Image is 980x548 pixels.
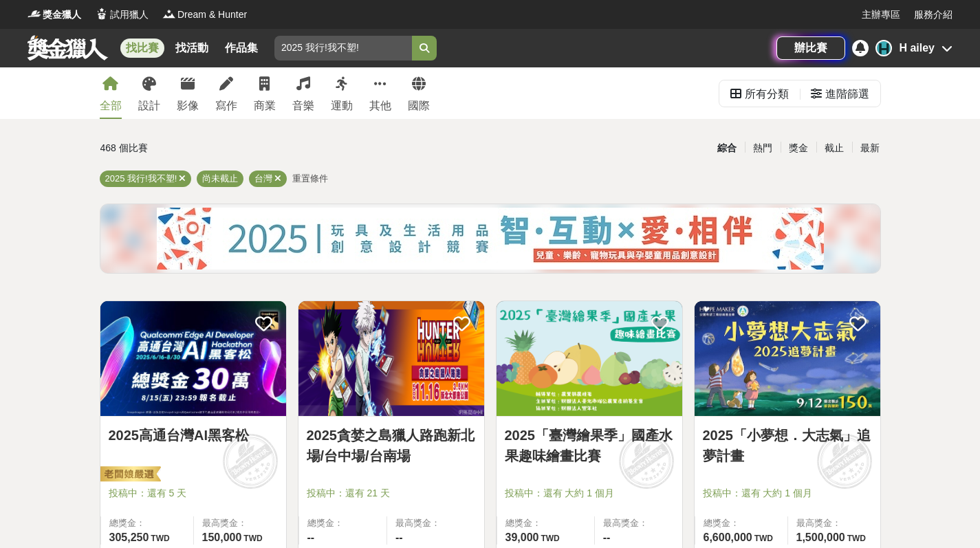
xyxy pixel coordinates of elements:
[505,531,539,543] span: 39,000
[177,67,199,119] a: 影像
[28,7,41,21] img: Logo
[505,486,674,501] span: 投稿中：還有 大約 1 個月
[157,208,824,270] img: 0b2d4a73-1f60-4eea-aee9-81a5fd7858a2.jpg
[109,486,278,501] span: 投稿中：還有 5 天
[202,173,238,184] span: 尚未截止
[408,98,430,114] div: 國際
[307,486,476,501] span: 投稿中：還有 21 天
[914,8,952,22] a: 服務介紹
[100,301,286,417] a: Cover Image
[862,8,900,22] a: 主辦專區
[875,40,892,56] div: H
[100,301,286,416] img: Cover Image
[505,516,586,530] span: 總獎金：
[177,8,247,22] span: Dream & Hunter
[395,531,403,543] span: --
[243,534,262,543] span: TWD
[847,534,866,543] span: TWD
[138,67,160,119] a: 設計
[254,98,276,114] div: 商業
[219,39,263,58] a: 作品集
[369,67,391,119] a: 其他
[307,531,315,543] span: --
[709,136,745,160] div: 綜合
[703,425,872,466] a: 2025「小夢想．大志氣」追夢計畫
[816,136,852,160] div: 截止
[541,534,559,543] span: TWD
[95,7,109,21] img: Logo
[307,425,476,466] a: 2025貪婪之島獵人路跑新北場/台中場/台南場
[100,136,360,160] div: 468 個比賽
[177,98,199,114] div: 影像
[151,534,169,543] span: TWD
[298,301,484,417] a: Cover Image
[754,534,773,543] span: TWD
[796,516,872,530] span: 最高獎金：
[100,98,122,114] div: 全部
[95,8,149,22] a: Logo試用獵人
[395,516,476,530] span: 最高獎金：
[292,173,328,184] span: 重置條件
[138,98,160,114] div: 設計
[703,486,872,501] span: 投稿中：還有 大約 1 個月
[331,98,353,114] div: 運動
[307,516,379,530] span: 總獎金：
[745,136,781,160] div: 熱門
[162,7,176,21] img: Logo
[825,80,869,108] div: 進階篩選
[109,425,278,446] a: 2025高通台灣AI黑客松
[120,39,164,58] a: 找比賽
[109,531,149,543] span: 305,250
[215,67,237,119] a: 寫作
[215,98,237,114] div: 寫作
[331,67,353,119] a: 運動
[109,516,185,530] span: 總獎金：
[603,516,674,530] span: 最高獎金：
[695,301,880,416] img: Cover Image
[274,36,412,61] input: 翻玩臺味好乳力 等你發揮創意！
[497,301,682,417] a: Cover Image
[505,425,674,466] a: 2025「臺灣繪果季」國產水果趣味繪畫比賽
[899,40,935,56] div: H ailey
[105,173,177,184] span: 2025 我行!我不塑!
[745,80,789,108] div: 所有分類
[202,531,242,543] span: 150,000
[695,301,880,417] a: Cover Image
[43,8,81,22] span: 獎金獵人
[292,98,314,114] div: 音樂
[704,531,752,543] span: 6,600,000
[254,173,272,184] span: 台灣
[28,8,81,22] a: Logo獎金獵人
[162,8,247,22] a: LogoDream & Hunter
[298,301,484,416] img: Cover Image
[781,136,816,160] div: 獎金
[776,36,845,60] a: 辦比賽
[603,531,611,543] span: --
[292,67,314,119] a: 音樂
[796,531,845,543] span: 1,500,000
[497,301,682,416] img: Cover Image
[170,39,214,58] a: 找活動
[408,67,430,119] a: 國際
[254,67,276,119] a: 商業
[202,516,278,530] span: 最高獎金：
[110,8,149,22] span: 試用獵人
[704,516,779,530] span: 總獎金：
[852,136,888,160] div: 最新
[100,67,122,119] a: 全部
[369,98,391,114] div: 其他
[98,465,161,485] img: 老闆娘嚴選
